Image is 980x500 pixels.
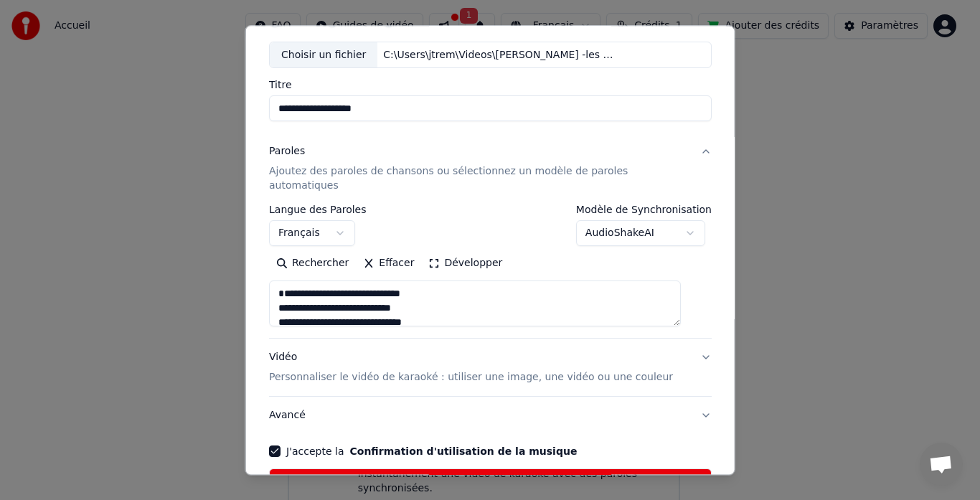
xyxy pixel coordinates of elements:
div: C:\Users\jtrem\Videos\[PERSON_NAME] -les colocs\Les Colocs -[PERSON_NAME].mp3 [377,48,621,62]
button: Avancé [269,397,712,435]
button: VidéoPersonnaliser le vidéo de karaoké : utiliser une image, une vidéo ou une couleur [269,339,712,397]
label: Audio [286,16,315,27]
div: Paroles [269,145,305,159]
button: Rechercher [269,253,356,275]
div: ParolesAjoutez des paroles de chansons ou sélectionnez un modèle de paroles automatiques [269,205,712,339]
label: Langue des Paroles [269,205,367,215]
button: Effacer [356,253,421,275]
label: Modèle de Synchronisation [575,205,711,215]
label: Titre [269,80,712,90]
label: URL [400,16,420,27]
button: ParolesAjoutez des paroles de chansons ou sélectionnez un modèle de paroles automatiques [269,133,712,205]
div: Choisir un fichier [270,42,377,68]
button: Développer [421,253,509,275]
label: Vidéo [343,16,371,27]
label: J'accepte la [286,447,577,457]
p: Personnaliser le vidéo de karaoké : utiliser une image, une vidéo ou une couleur [269,371,673,385]
div: Vidéo [269,351,673,385]
button: J'accepte la [349,447,577,457]
p: Ajoutez des paroles de chansons ou sélectionnez un modèle de paroles automatiques [269,165,689,194]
